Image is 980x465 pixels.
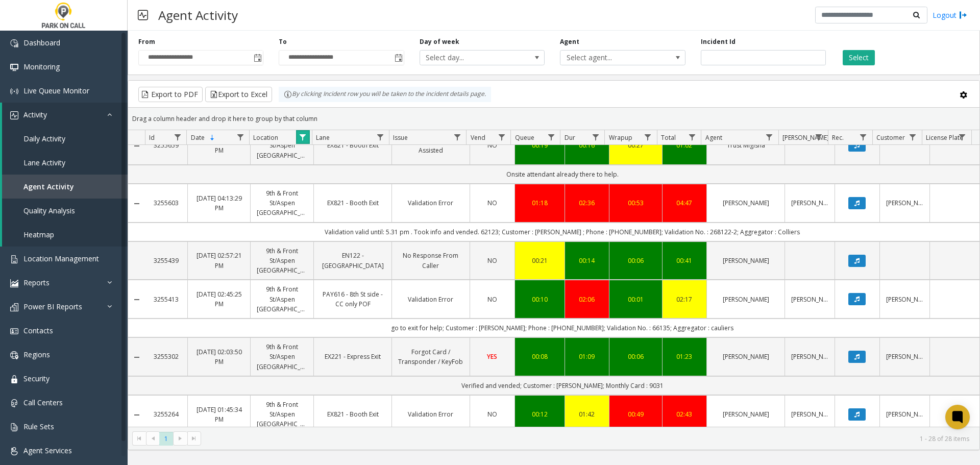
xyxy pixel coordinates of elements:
[560,51,660,65] span: Select agent...
[128,142,145,150] a: Collapse Details
[856,130,870,144] a: Rec. Filter Menu
[194,347,244,366] a: [DATE] 02:03:50 PM
[194,289,244,309] a: [DATE] 02:45:25 PM
[128,411,145,419] a: Collapse Details
[669,256,701,265] div: 00:41
[398,251,463,270] a: No Response From Caller
[257,284,307,314] a: 9th & Front St/Aspen [GEOGRAPHIC_DATA]
[398,409,463,419] a: Validation Error
[420,51,520,65] span: Select day...
[257,131,307,160] a: 9th & Front St/Aspen [GEOGRAPHIC_DATA]
[669,140,701,150] div: 01:02
[10,399,18,407] img: 'icon'
[420,37,459,46] label: Day of week
[959,10,967,20] img: logout
[521,140,558,150] a: 00:19
[571,140,603,150] a: 00:16
[2,151,128,175] a: Lane Activity
[10,447,18,455] img: 'icon'
[487,295,497,304] span: NO
[487,410,497,419] span: NO
[471,133,485,142] span: Vend
[669,198,701,208] a: 04:47
[669,352,701,361] a: 01:23
[128,200,145,208] a: Collapse Details
[886,295,923,304] a: [PERSON_NAME]
[544,130,558,144] a: Queue Filter Menu
[23,134,65,143] span: Daily Activity
[23,350,50,359] span: Regions
[10,423,18,431] img: 'icon'
[10,327,18,335] img: 'icon'
[296,130,310,144] a: Location Filter Menu
[10,351,18,359] img: 'icon'
[701,37,736,46] label: Incident Id
[207,434,969,443] kendo-pager-info: 1 - 28 of 28 items
[257,400,307,429] a: 9th & Front St/Aspen [GEOGRAPHIC_DATA]
[23,302,82,311] span: Power BI Reports
[233,130,247,144] a: Date Filter Menu
[128,110,979,128] div: Drag a column header and drop it here to group by that column
[320,409,385,419] a: EX821 - Booth Exit
[521,198,558,208] a: 01:18
[705,133,722,142] span: Agent
[398,295,463,304] a: Validation Error
[933,10,967,20] a: Logout
[616,198,655,208] a: 00:53
[876,133,905,142] span: Customer
[616,256,655,265] a: 00:06
[571,352,603,361] a: 01:09
[151,140,181,150] a: 3255659
[320,352,385,361] a: EX221 - Express Exit
[487,352,497,361] span: YES
[10,375,18,383] img: 'icon'
[23,62,60,71] span: Monitoring
[279,87,491,102] div: By clicking Incident row you will be taken to the incident details page.
[10,303,18,311] img: 'icon'
[23,86,89,95] span: Live Queue Monitor
[2,127,128,151] a: Daily Activity
[521,256,558,265] div: 00:21
[521,409,558,419] a: 00:12
[316,133,330,142] span: Lane
[791,198,828,208] a: [PERSON_NAME]
[145,165,979,184] td: Onsite attendant already there to help.
[151,295,181,304] a: 3255413
[565,133,575,142] span: Dur
[616,295,655,304] a: 00:01
[476,295,508,304] a: NO
[170,130,184,144] a: Id Filter Menu
[495,130,508,144] a: Vend Filter Menu
[23,254,99,263] span: Location Management
[23,182,74,191] span: Agent Activity
[713,140,778,150] a: Trust Migisha
[476,140,508,150] a: NO
[571,409,603,419] div: 01:42
[393,133,408,142] span: Issue
[145,319,979,337] td: go to exit for help; Customer : [PERSON_NAME]; Phone : [PHONE_NUMBER]; Validation No. : 66135; Ag...
[320,198,385,208] a: EX821 - Booth Exit
[151,256,181,265] a: 3255439
[398,347,463,366] a: Forgot Card / Transponder / KeyFob
[791,352,828,361] a: [PERSON_NAME]
[279,37,287,46] label: To
[194,136,244,155] a: [DATE] 04:53:06 PM
[571,256,603,265] div: 00:14
[641,130,654,144] a: Wrapup Filter Menu
[616,409,655,419] div: 00:49
[476,409,508,419] a: NO
[571,295,603,304] a: 02:06
[521,352,558,361] div: 00:08
[589,130,602,144] a: Dur Filter Menu
[955,130,969,144] a: License Plate Filter Menu
[476,198,508,208] a: NO
[669,409,701,419] a: 02:43
[194,193,244,213] a: [DATE] 04:13:29 PM
[487,256,497,265] span: NO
